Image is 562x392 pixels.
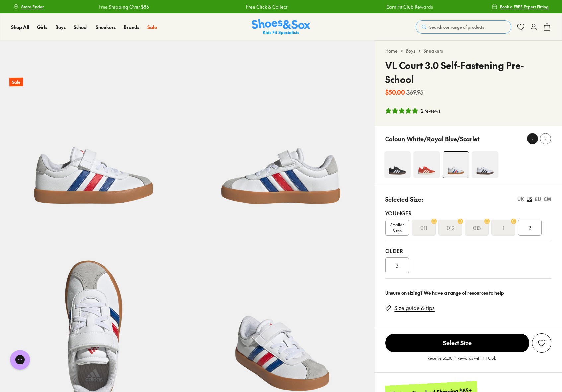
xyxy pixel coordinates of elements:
[423,47,443,54] a: Sneakers
[396,261,398,269] span: 3
[416,20,511,34] button: Search our range of products
[421,107,440,114] div: 2 reviews
[429,24,484,30] span: Search our range of products
[252,19,310,35] img: SNS_Logo_Responsive.svg
[385,195,423,204] p: Selected Size:
[7,348,33,372] iframe: Gorgias live chat messenger
[385,134,405,143] p: Colour:
[500,4,549,10] span: Book a FREE Expert Fitting
[385,58,551,86] h4: VL Court 3.0 Self-Fastening Pre-School
[517,196,524,203] div: UK
[528,224,531,232] span: 2
[492,1,549,13] a: Book a FREE Expert Fitting
[544,196,551,203] div: CM
[443,152,469,178] img: 4-524374_1
[385,247,551,255] div: Older
[406,47,415,54] a: Boys
[385,47,398,54] a: Home
[406,88,423,97] s: $69.95
[21,4,44,10] span: Store Finder
[407,134,479,143] p: White/Royal Blue/Scarlet
[124,24,139,31] a: Brands
[385,47,551,54] div: > >
[74,24,88,31] a: School
[79,3,129,10] a: Free Shipping Over $85
[427,355,496,367] p: Receive $5.00 in Rewards with Fit Club
[252,19,310,35] a: Shoes & Sox
[385,107,440,114] button: 5 stars, 2 ratings
[147,24,157,31] a: Sale
[385,333,529,353] button: Select Size
[227,3,268,10] a: Free Click & Collect
[420,224,427,232] s: 011
[473,224,481,232] s: 013
[527,196,532,203] div: US
[532,333,551,353] button: Add to Wishlist
[37,24,47,31] a: Girls
[503,224,504,232] s: 1
[11,24,29,31] a: Shop All
[384,151,411,178] img: 4-548226_1
[187,40,375,228] img: 5-524375_1
[386,222,409,234] span: Smaller Sizes
[55,24,66,31] a: Boys
[447,224,454,232] s: 012
[472,151,498,178] img: 4-498593_1
[535,196,541,203] div: EU
[413,151,440,178] img: 4-524368_1
[394,304,435,312] a: Size guide & tips
[385,334,529,352] span: Select Size
[385,289,551,296] div: Unsure on sizing? We have a range of resources to help
[385,88,405,97] b: $50.00
[13,1,44,13] a: Store Finder
[9,78,23,87] p: Sale
[385,209,551,217] div: Younger
[96,24,116,31] a: Sneakers
[367,3,414,10] a: Earn Fit Club Rewards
